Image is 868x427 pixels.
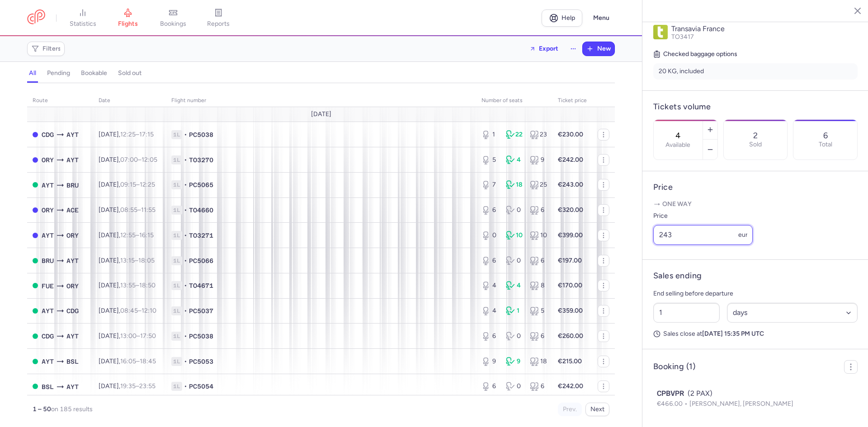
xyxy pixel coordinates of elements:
span: 1L [171,332,182,341]
span: CDG [42,331,54,341]
span: 1L [171,231,182,240]
th: number of seats [476,94,552,108]
span: [DATE], [99,382,156,390]
span: PC5054 [189,382,213,391]
span: [DATE], [99,181,155,188]
img: Transavia France logo [653,25,668,39]
span: on 185 results [51,405,93,413]
span: PC5065 [189,180,213,189]
span: AYT [42,306,54,316]
span: 1L [171,256,182,265]
span: • [184,155,187,164]
span: AYT [42,230,54,240]
span: 1L [171,281,182,290]
div: 6 [530,382,547,391]
th: route [27,94,93,108]
div: (2 PAX) [657,388,854,399]
div: 6 [530,332,547,341]
span: – [120,332,156,340]
time: 19:35 [120,382,136,390]
time: 17:15 [139,131,154,138]
th: Flight number [166,94,476,108]
span: [DATE], [99,131,154,138]
a: Help [542,9,582,27]
div: 6 [481,332,499,341]
span: BRU [66,180,79,190]
span: TO3270 [189,155,213,164]
span: New [597,45,611,52]
time: 18:05 [138,257,155,264]
span: Export [539,45,558,52]
span: BSL [42,382,54,392]
time: 08:55 [120,206,137,214]
strong: €243.00 [558,181,583,188]
span: ORY [42,155,54,165]
span: 1L [171,206,182,215]
time: 16:05 [120,357,136,365]
div: 9 [481,357,499,366]
strong: [DATE] 15:35 PM UTC [702,330,764,338]
div: 4 [506,281,523,290]
div: 10 [506,231,523,240]
span: AYT [42,180,54,190]
span: • [184,382,187,391]
button: Export [524,42,564,56]
span: PC5038 [189,332,213,341]
span: – [120,181,155,188]
span: 1L [171,130,182,139]
p: Sales close at [653,330,858,338]
span: • [184,281,187,290]
span: – [120,382,156,390]
input: ## [653,303,720,323]
time: 23:55 [139,382,156,390]
strong: €359.00 [558,307,583,314]
time: 13:15 [120,257,135,264]
p: Total [819,141,832,148]
div: 4 [506,155,523,164]
h4: bookable [81,69,107,77]
div: 6 [530,256,547,265]
span: CDG [66,306,79,316]
span: – [120,357,156,365]
span: AYT [66,382,79,392]
button: Menu [588,9,615,27]
span: 1L [171,180,182,189]
div: 6 [481,206,499,215]
p: 6 [823,131,828,140]
div: 10 [530,231,547,240]
strong: €230.00 [558,131,583,138]
time: 07:00 [120,156,138,164]
div: 0 [506,256,523,265]
strong: €320.00 [558,206,583,214]
div: 18 [506,180,523,189]
div: 0 [506,332,523,341]
span: 1L [171,306,182,315]
span: CPBVPR [657,388,684,399]
li: 20 KG, included [653,63,858,80]
span: ACE [66,205,79,215]
span: AYT [42,357,54,366]
div: 5 [530,306,547,315]
span: [DATE], [99,357,156,365]
div: 23 [530,130,547,139]
strong: €170.00 [558,282,582,289]
h4: Booking (1) [653,361,695,372]
h5: Checked baggage options [653,49,858,60]
p: 2 [753,131,758,140]
div: 25 [530,180,547,189]
time: 18:45 [140,357,156,365]
th: Ticket price [552,94,592,108]
span: – [120,257,155,264]
time: 09:15 [120,181,136,188]
span: • [184,357,187,366]
span: 1L [171,155,182,164]
h4: Tickets volume [653,102,858,112]
span: TO3417 [671,33,694,41]
span: • [184,306,187,315]
span: [DATE] [311,111,331,118]
span: BRU [42,256,54,266]
span: ORY [66,230,79,240]
a: CitizenPlane red outlined logo [27,9,45,26]
span: [DATE], [99,282,156,289]
time: 12:25 [140,181,155,188]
